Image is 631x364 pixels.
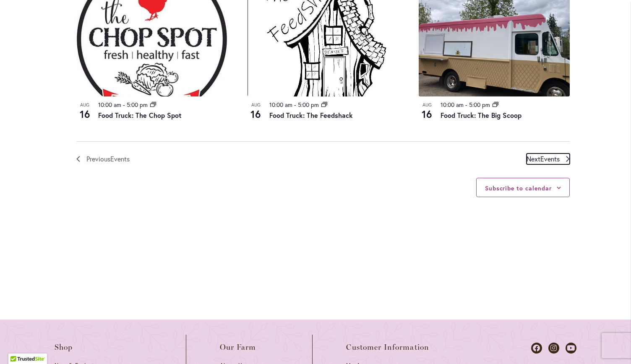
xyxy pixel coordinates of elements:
[123,101,125,109] span: -
[469,101,490,109] time: 5:00 pm
[531,343,542,354] a: Dahlias on Facebook
[527,153,570,164] a: Next Events
[485,184,552,192] button: Subscribe to calendar
[419,107,435,121] span: 16
[269,101,292,109] time: 10:00 am
[269,111,353,120] a: Food Truck: The Feedshack
[248,107,264,121] span: 16
[6,334,30,358] iframe: Launch Accessibility Center
[441,101,464,109] time: 10:00 am
[548,343,559,354] a: Dahlias on Instagram
[419,101,435,109] span: Aug
[55,343,73,351] span: Shop
[441,111,521,120] a: Food Truck: The Big Scoop
[76,107,93,121] span: 16
[566,343,576,354] a: Dahlias on Youtube
[220,343,256,351] span: Our Farm
[346,343,429,351] span: Customer Information
[98,111,182,120] a: Food Truck: The Chop Spot
[294,101,296,109] span: -
[98,101,121,109] time: 10:00 am
[76,101,93,109] span: Aug
[76,153,130,164] a: Previous Events
[465,101,467,109] span: -
[527,153,560,164] span: Next
[540,154,560,163] span: Events
[298,101,319,109] time: 5:00 pm
[86,153,130,164] span: Previous
[110,154,130,163] span: Events
[127,101,148,109] time: 5:00 pm
[248,101,264,109] span: Aug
